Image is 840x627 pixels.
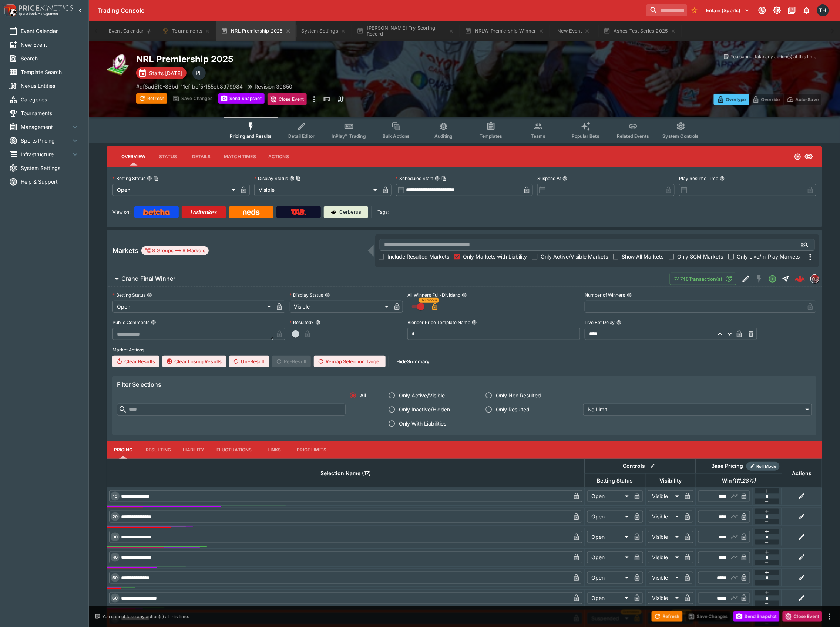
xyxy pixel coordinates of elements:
em: ( 111.28 %) [732,476,756,485]
span: Related Events [617,133,649,139]
div: Open [587,592,631,604]
p: Copy To Clipboard [136,83,243,90]
button: Close Event [268,93,307,105]
button: Number of Winners [627,293,632,298]
img: PriceKinetics Logo [2,3,17,18]
span: Only With Liabilities [399,420,446,427]
p: Betting Status [112,292,145,298]
span: 10 [111,494,119,499]
img: Sportsbook Management [19,12,58,16]
span: Only Live/In-Play Markets [737,253,800,260]
button: Toggle light/dark mode [770,4,784,17]
div: 8 Groups 8 Markets [144,246,206,255]
h6: Grand Final Winner [121,275,175,283]
button: SGM Disabled [753,272,766,286]
span: Bulk Actions [383,133,410,139]
button: Scheduled StartCopy To Clipboard [435,176,440,181]
span: Win(111.28%) [714,476,764,485]
button: Select Tenant [702,4,754,16]
svg: Visible [804,152,813,161]
span: Event Calendar [21,27,80,35]
div: Open [587,551,631,563]
button: Match Times [218,148,262,166]
span: Show All Markets [622,253,664,260]
img: TabNZ [291,209,306,215]
img: Neds [243,209,259,215]
img: pricekinetics [811,275,819,283]
div: Peter Fairgrieve [192,66,206,80]
span: Auditing [434,133,453,139]
button: Overtype [714,94,749,105]
button: Betting StatusCopy To Clipboard [147,176,152,181]
button: Close Event [783,611,822,622]
div: Visible [648,592,682,604]
button: Pricing [107,441,140,459]
label: Market Actions [112,344,816,356]
p: Play Resume Time [679,175,718,181]
span: 50 [111,575,119,580]
input: search [646,4,687,16]
button: Tournaments [158,21,215,41]
img: Betcha [143,209,170,215]
svg: More [806,253,815,261]
img: PriceKinetics [19,5,73,11]
span: Only SGM Markets [678,253,723,260]
button: Un-Result [229,356,269,367]
span: Teams [531,133,546,139]
span: Pricing and Results [230,133,272,139]
span: Detail Editor [288,133,315,139]
span: Roll Mode [754,463,780,470]
button: Refresh [136,93,167,104]
button: Liability [177,441,210,459]
button: Clear Losing Results [162,356,226,367]
p: Live Bet Delay [585,319,615,326]
button: Todd Henderson [815,2,831,19]
span: Visibility [651,476,690,485]
div: Visible [648,490,682,502]
p: Cerberus [340,209,362,216]
button: Remap Selection Target [314,356,386,367]
th: Controls [585,459,696,473]
button: Resulting [140,441,177,459]
button: Status [151,148,185,166]
img: Ladbrokes [190,209,217,215]
svg: Open [794,153,802,160]
label: View on : [112,206,131,218]
button: Edit Detail [739,272,753,286]
button: New Event [550,21,598,41]
span: Management [21,123,71,131]
div: Open [112,184,238,196]
span: All [360,391,366,399]
button: Connected to PK [756,4,769,17]
button: HideSummary [392,356,434,367]
button: Betting Status [147,293,152,298]
div: Visible [648,551,682,563]
p: You cannot take any action(s) at this time. [731,53,818,60]
span: Categories [21,96,80,103]
div: Start From [714,94,822,105]
button: Event Calendar [104,21,156,41]
p: All Winners Full-Dividend [407,292,460,298]
span: Only Active/Visible [399,391,445,399]
span: Overridden [421,298,437,303]
h5: Markets [112,246,138,255]
span: Sports Pricing [21,137,71,144]
span: Infrastructure [21,150,71,158]
div: Event type filters [224,117,705,143]
button: Live Bet Delay [616,320,622,325]
div: Visible [648,572,682,584]
button: Play Resume Time [720,176,725,181]
div: Open [587,531,631,543]
button: Fluctuations [211,441,258,459]
svg: Open [768,274,777,283]
button: Actions [262,148,295,166]
button: [PERSON_NAME] Try Scoring Record [352,21,459,41]
button: Resulted? [315,320,320,325]
button: Copy To Clipboard [154,176,159,181]
div: Open [587,490,631,502]
label: Tags: [377,206,389,218]
span: Search [21,54,80,62]
span: Re-Result [272,356,311,367]
button: Public Comments [151,320,156,325]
